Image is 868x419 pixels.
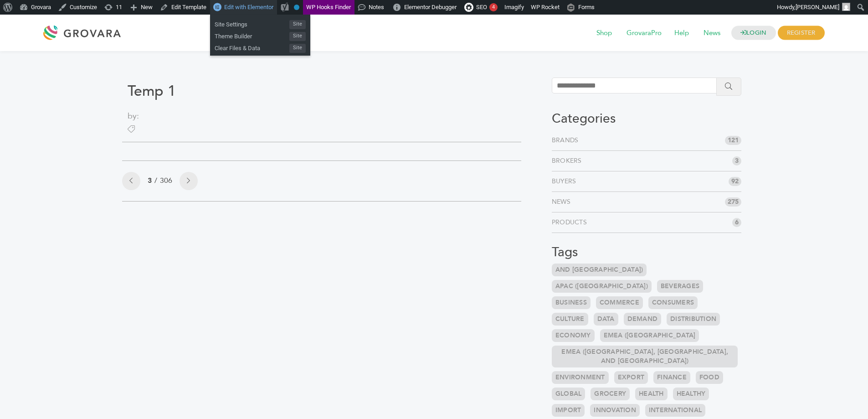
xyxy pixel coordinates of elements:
span: Site [289,32,306,41]
span: 275 [725,197,741,207]
a: APAC ([GEOGRAPHIC_DATA]) [552,280,652,293]
div: No index [294,5,299,10]
a: Commerce [596,296,643,309]
a: Global [552,388,586,400]
span: Shop [590,25,618,42]
a: 306 [160,176,172,186]
span: Edit with Elementor [224,4,273,10]
a: Theme BuilderSite [210,29,310,41]
h3: Tags [552,245,742,260]
a: Economy [552,329,595,342]
a: Finance [653,371,690,384]
a: News [697,28,727,38]
h1: Temp 1 [128,83,516,100]
a: Shop [590,28,618,38]
a: EMEA ([GEOGRAPHIC_DATA] [600,329,699,342]
span: 3 [148,176,152,186]
span: 92 [729,177,741,186]
a: Site SettingsSite [210,17,310,29]
a: Food [696,371,723,384]
span: / [152,176,160,186]
span: SEO [476,4,487,10]
span: 6 [732,218,741,227]
a: News [552,197,574,207]
span: [PERSON_NAME] [796,4,839,10]
a: Consumers [648,296,698,309]
a: GrovaraPro [620,28,668,38]
a: Data [594,313,618,326]
a: EMEA ([GEOGRAPHIC_DATA], [GEOGRAPHIC_DATA], and [GEOGRAPHIC_DATA]) [552,346,738,367]
a: Environment [552,371,609,384]
a: Innovation [590,404,640,417]
a: Help [668,28,695,38]
a: and [GEOGRAPHIC_DATA]) [552,264,647,276]
a: Health [635,388,668,400]
span: Site Settings [215,17,289,29]
h3: Categories [552,111,742,127]
a: Beverages [657,280,703,293]
a: Export [614,371,648,384]
span: Clear Files & Data [215,41,289,53]
a: Clear Files & DataSite [210,41,310,53]
div: 4 [489,3,498,11]
a: Import [552,404,585,417]
a: Demand [624,313,662,326]
span: Site [289,44,306,53]
a: Brokers [552,156,586,166]
span: Theme Builder [215,29,289,41]
span: Help [668,25,695,42]
a: Business [552,296,591,309]
a: Buyers [552,177,580,186]
a: Products [552,218,591,227]
a: International [645,404,705,417]
a: Culture [552,313,588,326]
span: by: [128,110,516,122]
a: Healthy [673,388,709,400]
span: 121 [725,136,741,145]
span: Site [289,20,306,29]
span: REGISTER [778,26,825,40]
span: News [697,25,727,42]
a: Grocery [591,388,630,400]
a: LOGIN [731,26,776,40]
span: GrovaraPro [620,25,668,42]
a: Distribution [667,313,720,326]
span: 3 [732,156,741,166]
a: Brands [552,136,582,145]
